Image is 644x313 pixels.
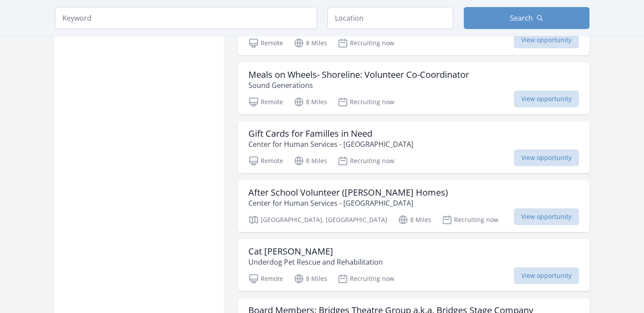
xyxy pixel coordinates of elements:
h3: After School Volunteer ([PERSON_NAME] Homes) [248,187,448,198]
p: 8 Miles [294,38,327,48]
input: Location [327,7,453,29]
p: Remote [248,156,283,166]
p: Recruiting now [338,38,394,48]
span: Search [510,13,533,23]
a: Gift Cards for Familles in Need Center for Human Services - [GEOGRAPHIC_DATA] Remote 8 Miles Recr... [238,121,589,173]
p: Recruiting now [442,215,498,225]
h3: Meals on Wheels- Shoreline: Volunteer Co-Coordinator [248,69,469,80]
span: View opportunity [514,267,579,284]
p: 8 Miles [294,273,327,284]
span: View opportunity [514,91,579,107]
a: After School Volunteer ([PERSON_NAME] Homes) Center for Human Services - [GEOGRAPHIC_DATA] [GEOGR... [238,180,589,232]
span: View opportunity [514,208,579,225]
h3: Cat [PERSON_NAME] [248,246,383,257]
p: Remote [248,97,283,107]
p: 8 Miles [294,97,327,107]
p: Recruiting now [338,273,394,284]
p: Remote [248,273,283,284]
a: Cat [PERSON_NAME] Underdog Pet Rescue and Rehabilitation Remote 8 Miles Recruiting now View oppor... [238,239,589,291]
h3: Gift Cards for Familles in Need [248,128,413,139]
span: View opportunity [514,149,579,166]
p: Center for Human Services - [GEOGRAPHIC_DATA] [248,139,413,149]
p: Center for Human Services - [GEOGRAPHIC_DATA] [248,198,448,208]
a: Meals on Wheels- Shoreline: Volunteer Co-Coordinator Sound Generations Remote 8 Miles Recruiting ... [238,62,589,114]
p: Underdog Pet Rescue and Rehabilitation [248,257,383,267]
input: Keyword [55,7,317,29]
p: Sound Generations [248,80,469,91]
p: 8 Miles [294,156,327,166]
button: Search [464,7,589,29]
p: [GEOGRAPHIC_DATA], [GEOGRAPHIC_DATA] [248,215,387,225]
span: View opportunity [514,32,579,48]
p: Recruiting now [338,97,394,107]
p: 8 Miles [398,215,431,225]
p: Remote [248,38,283,48]
p: Recruiting now [338,156,394,166]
